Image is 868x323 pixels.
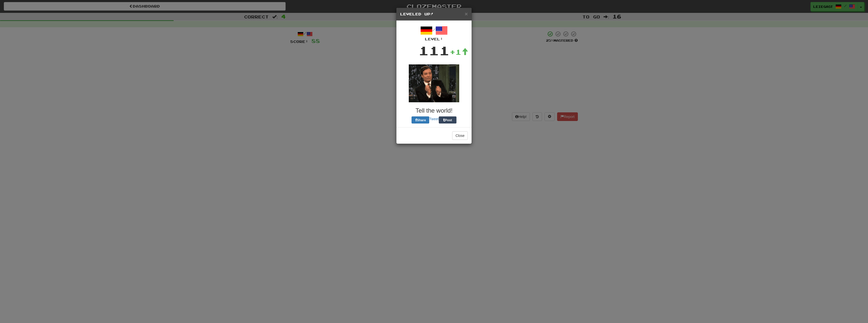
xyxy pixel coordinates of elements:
[409,64,459,102] img: fallon-a20d7af9049159056f982dd0e4b796b9edb7b1d2ba2b0a6725921925e8bac842.gif
[400,107,468,114] h3: Tell the world!
[465,11,468,17] span: ×
[439,116,456,123] button: Post
[429,117,439,121] a: Tweet
[412,116,429,123] button: Share
[400,12,468,17] h5: Leveled Up!
[400,37,468,42] div: Level:
[450,47,468,57] div: +1
[400,24,468,42] div: /
[419,42,450,59] div: 111
[452,131,468,140] button: Close
[465,11,468,16] button: Close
